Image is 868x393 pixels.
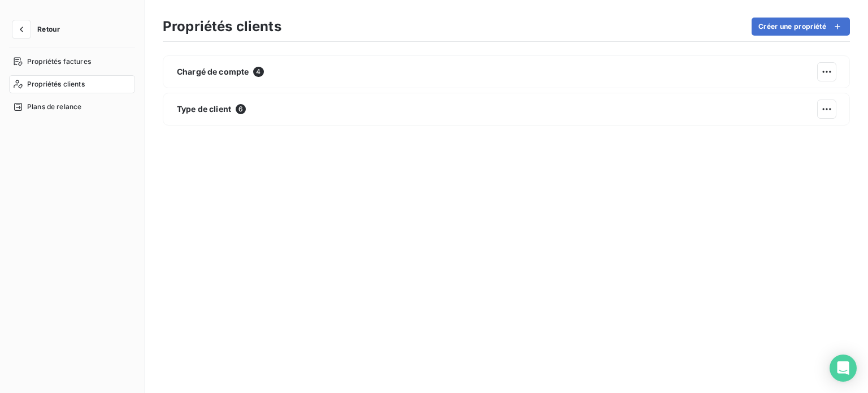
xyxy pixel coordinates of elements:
[163,16,281,37] h3: Propriétés clients
[830,355,857,382] div: Open Intercom Messenger
[37,26,60,33] span: Retour
[236,104,246,114] span: 6
[27,102,81,112] span: Plans de relance
[9,20,69,38] button: Retour
[177,66,249,77] span: Chargé de compte
[9,98,135,116] a: Plans de relance
[177,103,231,115] span: Type de client
[752,18,850,36] button: Créer une propriété
[253,67,263,77] span: 4
[27,57,91,67] span: Propriétés factures
[9,75,135,93] a: Propriétés clients
[9,53,135,71] a: Propriétés factures
[27,79,85,89] span: Propriétés clients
